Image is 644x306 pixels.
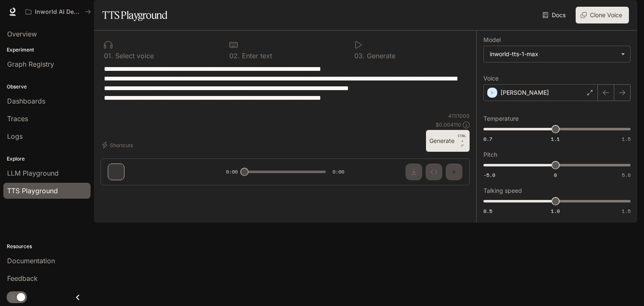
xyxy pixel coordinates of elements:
[35,8,82,16] p: Inworld AI Demos
[354,52,365,59] p: 0 3 .
[458,133,466,148] p: ⏎
[229,52,240,59] p: 0 2 .
[483,152,497,158] p: Pitch
[426,130,470,152] button: GenerateCTRL +⏎
[483,116,519,122] p: Temperature
[102,7,167,23] h1: TTS Playground
[483,171,495,179] span: -5.0
[104,52,113,59] p: 0 1 .
[541,7,569,23] a: Docs
[622,207,631,215] span: 1.5
[458,133,466,143] p: CTRL +
[483,37,501,43] p: Model
[365,52,395,59] p: Generate
[240,52,272,59] p: Enter text
[483,207,492,215] span: 0.5
[501,88,549,97] p: [PERSON_NAME]
[622,171,631,179] span: 5.0
[576,7,629,23] button: Clone Voice
[22,3,95,20] button: All workspaces
[551,207,560,215] span: 1.0
[490,50,617,58] div: inworld-tts-1-max
[622,135,631,143] span: 1.5
[483,135,492,143] span: 0.7
[101,138,136,152] button: Shortcuts
[554,171,557,179] span: 0
[483,75,499,81] p: Voice
[551,135,560,143] span: 1.1
[113,52,154,59] p: Select voice
[483,188,522,194] p: Talking speed
[484,46,630,62] div: inworld-tts-1-max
